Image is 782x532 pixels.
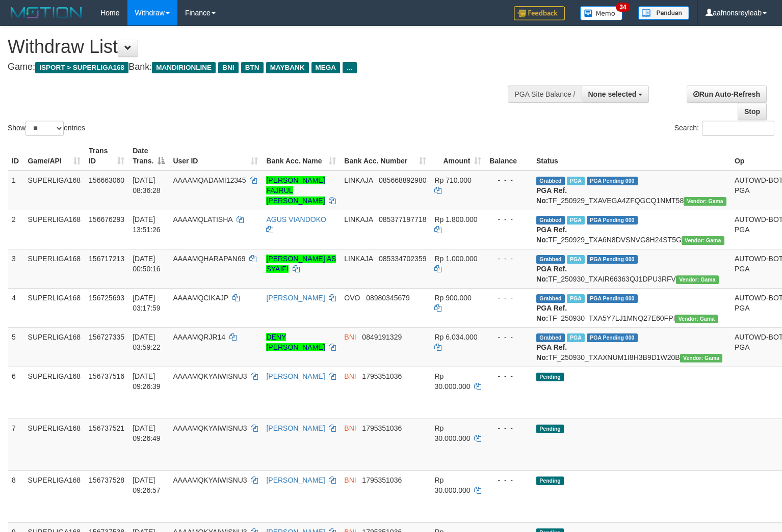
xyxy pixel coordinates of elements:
span: PGA Pending [587,255,638,264]
span: Rp 1.000.000 [434,255,477,263]
span: [DATE] 03:59:22 [133,333,161,351]
div: - - - [489,175,528,185]
td: 7 [8,418,24,470]
th: ID [8,142,24,171]
span: 156663060 [89,176,124,184]
input: Search: [702,121,774,136]
h4: Game: Bank: [8,62,511,72]
span: Grabbed [536,294,565,303]
span: Rp 900.000 [434,294,471,302]
span: AAAAMQRJR14 [173,333,225,341]
th: Bank Acc. Number: activate to sort column ascending [340,142,430,171]
label: Search: [674,121,774,136]
span: Vendor URL: https://trx31.1velocity.biz [684,197,726,206]
td: SUPERLIGA168 [24,210,85,249]
th: User ID: activate to sort column ascending [169,142,262,171]
a: DENY [PERSON_NAME] [266,333,325,351]
span: PGA Pending [587,294,638,303]
span: Pending [536,477,564,485]
span: Marked by aafnonsreyleab [567,333,585,342]
span: [DATE] 09:26:49 [133,424,161,442]
b: PGA Ref. No: [536,186,567,205]
span: Copy 1795351036 to clipboard [362,476,402,484]
span: [DATE] 13:51:26 [133,215,161,234]
span: AAAAMQADAMI12345 [173,176,246,184]
span: Marked by aafnonsreyleab [567,255,585,264]
span: BTN [241,62,264,73]
span: 156727335 [89,333,124,341]
span: LINKAJA [344,255,373,263]
a: [PERSON_NAME] [266,372,325,380]
span: Marked by aafchhiseyha [567,177,585,185]
td: TF_250929_TXAVEGA4ZFQGCQ1NMT58 [532,171,731,210]
span: AAAAMQKYAIWISNU3 [173,476,247,484]
span: Grabbed [536,255,565,264]
img: MOTION_logo.png [8,5,85,20]
span: PGA Pending [587,333,638,342]
a: Run Auto-Refresh [687,86,767,103]
span: AAAAMQKYAIWISNU3 [173,424,247,432]
div: - - - [489,332,528,342]
span: [DATE] 00:50:16 [133,255,161,273]
span: Vendor URL: https://trx31.1velocity.biz [675,315,718,323]
a: [PERSON_NAME] FAJRUL [PERSON_NAME] [266,176,325,205]
span: AAAAMQCIKAJP [173,294,228,302]
h1: Withdraw List [8,37,511,57]
span: [DATE] 08:36:28 [133,176,161,194]
span: Grabbed [536,333,565,342]
th: Status [532,142,731,171]
span: PGA Pending [587,177,638,185]
img: panduan.png [638,6,689,20]
span: Copy 085668892980 to clipboard [379,176,426,184]
span: Copy 08980345679 to clipboard [366,294,410,302]
span: Marked by aafnonsreyleab [567,294,585,303]
span: 156717213 [89,255,124,263]
td: 8 [8,470,24,522]
a: Stop [738,103,767,120]
span: Pending [536,373,564,381]
span: Grabbed [536,216,565,225]
span: ... [343,62,356,73]
span: LINKAJA [344,215,373,223]
b: PGA Ref. No: [536,265,567,283]
span: Marked by aafsoycanthlai [567,216,585,225]
a: [PERSON_NAME] [266,294,325,302]
span: Rp 30.000.000 [434,372,470,390]
a: AGUS VIANDOKO [266,215,326,223]
a: [PERSON_NAME] AS SYAIFI [266,255,336,273]
th: Game/API: activate to sort column ascending [24,142,85,171]
td: 3 [8,249,24,288]
td: SUPERLIGA168 [24,418,85,470]
span: Grabbed [536,177,565,185]
span: 34 [616,3,630,12]
td: 4 [8,288,24,327]
th: Bank Acc. Name: activate to sort column ascending [262,142,340,171]
div: - - - [489,254,528,264]
span: AAAAMQLATISHA [173,215,232,223]
span: Vendor URL: https://trx31.1velocity.biz [680,354,723,362]
span: BNI [344,424,356,432]
a: [PERSON_NAME] [266,476,325,484]
span: 156725693 [89,294,124,302]
td: SUPERLIGA168 [24,249,85,288]
span: Rp 30.000.000 [434,476,470,494]
span: 156737521 [89,424,124,432]
td: TF_250930_TXA5Y7LJ1MNQ27E60FPI [532,288,731,327]
span: [DATE] 03:17:59 [133,294,161,312]
span: BNI [344,333,356,341]
span: Rp 30.000.000 [434,424,470,442]
img: Button%20Memo.svg [580,6,623,20]
span: Vendor URL: https://trx31.1velocity.biz [676,275,719,284]
span: Copy 1795351036 to clipboard [362,424,402,432]
button: None selected [582,86,649,103]
span: MANDIRIONLINE [152,62,216,73]
span: Copy 085334702359 to clipboard [379,255,426,263]
span: [DATE] 09:26:39 [133,372,161,390]
span: OVO [344,294,360,302]
b: PGA Ref. No: [536,304,567,322]
span: PGA Pending [587,216,638,225]
td: TF_250930_TXAXNUM1I8H3B9D1W20B [532,327,731,367]
span: Rp 1.800.000 [434,215,477,223]
a: [PERSON_NAME] [266,424,325,432]
div: PGA Site Balance / [508,86,581,103]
